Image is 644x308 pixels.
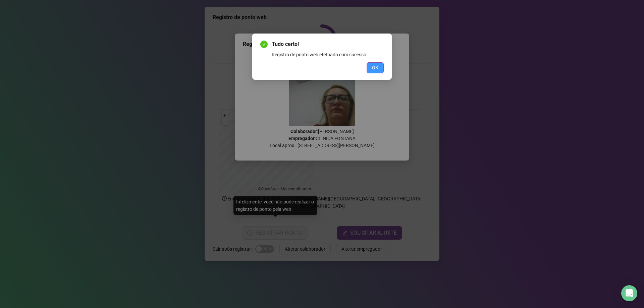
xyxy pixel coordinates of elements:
[272,51,384,58] div: Registro de ponto web efetuado com sucesso.
[372,64,378,71] span: OK
[621,285,637,301] div: Open Intercom Messenger
[272,40,384,48] span: Tudo certo!
[260,41,268,48] span: check-circle
[367,62,384,73] button: OK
